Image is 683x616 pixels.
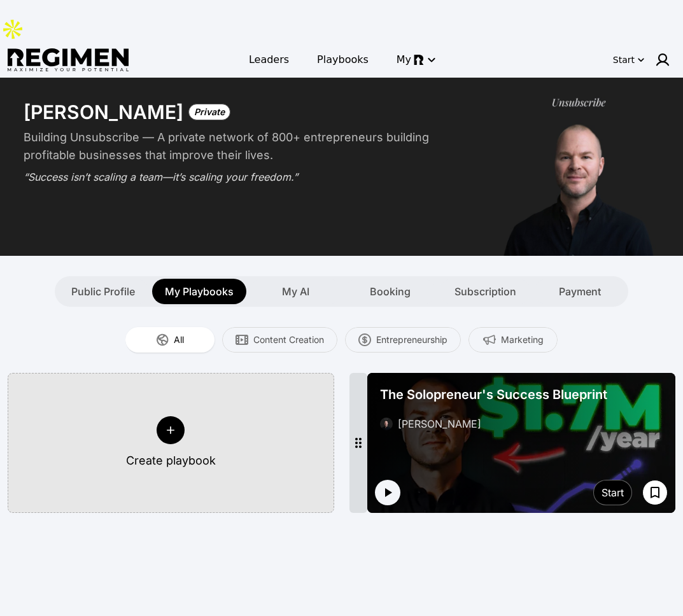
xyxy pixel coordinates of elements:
[188,104,230,120] div: Private
[236,333,248,346] img: Content Creation
[165,284,234,299] span: My Playbooks
[126,452,216,470] div: Create playbook
[125,327,215,353] button: All
[57,279,149,304] button: Public Profile
[241,48,297,71] a: Leaders
[24,129,475,164] div: Building Unsubscribe — A private network of 800+ entrepreneurs building profitable businesses tha...
[454,284,516,299] span: Subscription
[376,333,447,346] span: Entrepreneurship
[250,279,341,304] button: My AI
[253,333,324,346] span: Content Creation
[642,480,668,505] button: Save
[8,373,334,513] button: Create playbook
[317,52,369,67] span: Playbooks
[380,417,393,430] img: avatar of Justin Welsh
[358,333,371,346] img: Entrepreneurship
[389,48,442,71] button: My
[398,416,481,431] div: [PERSON_NAME]
[71,284,135,299] span: Public Profile
[397,52,411,67] span: My
[8,48,129,72] img: Regimen logo
[468,327,558,353] button: Marketing
[375,480,400,505] button: Play intro
[156,333,169,346] img: All
[222,327,337,353] button: Content Creation
[602,485,624,500] div: Start
[344,279,436,304] button: Booking
[24,101,183,123] div: [PERSON_NAME]
[24,169,475,185] div: “Success isn’t scaling a team—it’s scaling your freedom.”
[559,284,601,299] span: Payment
[380,386,607,403] span: The Solopreneur's Success Blueprint
[282,284,309,299] span: My AI
[655,52,670,67] img: user icon
[249,52,289,67] span: Leaders
[345,327,461,353] button: Entrepreneurship
[152,279,246,304] button: My Playbooks
[174,333,184,346] span: All
[370,284,411,299] span: Booking
[501,333,544,346] span: Marketing
[483,333,496,346] img: Marketing
[593,480,632,505] button: Start
[534,279,626,304] button: Payment
[439,279,531,304] button: Subscription
[309,48,376,71] a: Playbooks
[610,50,647,70] button: Start
[613,53,635,66] div: Start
